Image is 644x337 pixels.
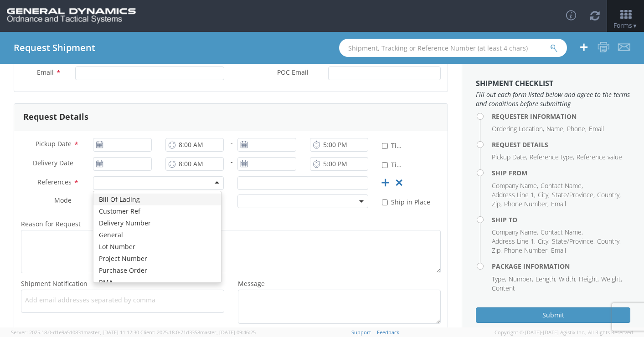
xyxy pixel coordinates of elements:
div: Delivery Number [93,217,221,229]
span: ▼ [632,22,638,30]
li: Phone Number [504,246,549,255]
span: master, [DATE] 11:12:30 [83,329,139,336]
h4: Package Information [492,263,630,270]
li: Contact Name [541,228,583,237]
label: Time Definite [382,159,404,169]
li: Weight [601,275,622,284]
h4: Requester Information [492,113,630,120]
li: Email [551,199,566,209]
li: Country [597,237,621,246]
span: Pickup Date [36,139,72,148]
h4: Ship To [492,216,630,223]
li: City [538,190,550,199]
li: State/Province [552,237,595,246]
a: Support [351,329,371,336]
li: Phone Number [504,199,549,209]
div: Bill Of Lading [93,194,221,205]
li: Length [536,275,556,284]
li: Content [492,284,515,293]
span: Email [37,68,54,77]
h3: Shipment Checklist [476,80,630,88]
li: Zip [492,199,502,209]
span: Fill out each form listed below and agree to the terms and conditions before submitting [476,90,630,108]
div: RMA [93,276,221,288]
li: City [538,237,550,246]
li: Number [509,275,533,284]
li: Company Name [492,181,538,190]
div: Project Number [93,253,221,265]
input: Time Definite [382,162,388,168]
h3: Request Details [23,112,88,122]
li: Width [559,275,577,284]
a: Feedback [377,329,399,336]
span: Message [238,279,265,288]
li: Reference value [577,153,622,162]
label: Ship in Place [382,196,432,207]
li: Height [579,275,599,284]
span: Mode [54,196,72,204]
span: master, [DATE] 09:46:25 [200,329,256,336]
div: Lot Number [93,241,221,253]
li: Type [492,275,506,284]
li: Phone [567,124,587,133]
input: Shipment, Tracking or Reference Number (at least 4 chars) [339,39,567,57]
li: Email [551,246,566,255]
li: Country [597,190,621,199]
h4: Request Details [492,141,630,148]
li: Company Name [492,228,538,237]
li: Address Line 1 [492,190,536,199]
span: Delivery Date [33,158,73,169]
li: Reference type [530,153,574,162]
li: Email [589,124,604,133]
button: Submit [476,307,630,323]
input: Ship in Place [382,199,388,205]
span: Add email addresses separated by comma [25,296,220,305]
span: References [37,178,72,186]
li: Name [546,124,565,133]
span: Forms [613,21,638,30]
li: Zip [492,246,502,255]
img: gd-ots-0c3321f2eb4c994f95cb.png [7,8,136,24]
span: POC Email [277,68,309,78]
span: Reason for Request [21,220,81,228]
span: Shipment Notification [21,279,88,288]
input: Time Definite [382,143,388,149]
li: State/Province [552,190,595,199]
label: Time Definite [382,140,404,150]
div: Purchase Order [93,265,221,276]
span: Client: 2025.18.0-71d3358 [140,329,256,336]
div: Customer Ref [93,205,221,217]
li: Ordering Location [492,124,544,133]
span: Server: 2025.18.0-d1e9a510831 [11,329,139,336]
div: General [93,229,221,241]
h4: Ship From [492,169,630,176]
span: Copyright © [DATE]-[DATE] Agistix Inc., All Rights Reserved [495,329,633,336]
li: Pickup Date [492,153,527,162]
h4: Request Shipment [14,43,95,53]
li: Address Line 1 [492,237,536,246]
li: Contact Name [541,181,583,190]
